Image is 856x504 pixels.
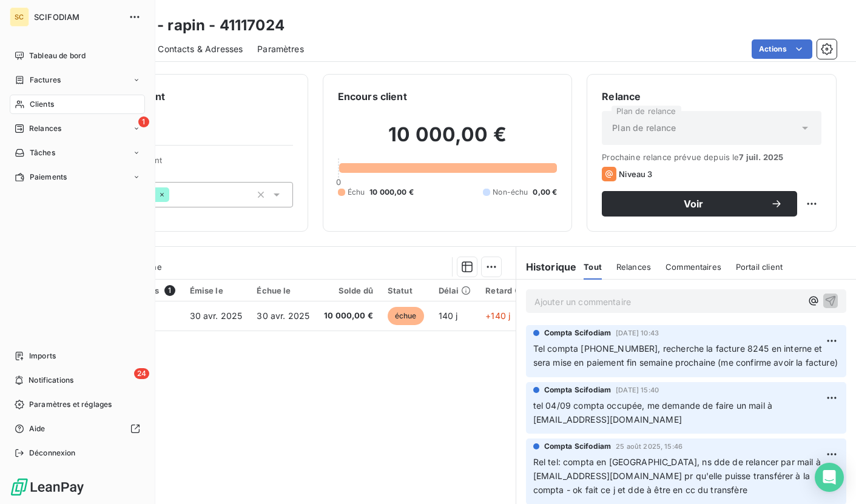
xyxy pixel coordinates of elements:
[169,189,179,200] input: Ajouter une valeur
[616,262,651,272] span: Relances
[439,286,471,295] div: Délai
[584,262,602,272] span: Tout
[324,286,373,295] div: Solde dû
[736,262,783,272] span: Portail client
[158,43,243,55] span: Contacts & Adresses
[10,7,29,27] div: SC
[752,39,812,59] button: Actions
[30,75,61,86] span: Factures
[107,15,285,36] h3: Sardin - rapin - 41117024
[134,368,149,379] span: 24
[369,187,414,198] span: 10 000,00 €
[338,123,558,159] h2: 10 000,00 €
[666,262,721,272] span: Commentaires
[164,285,175,296] span: 1
[616,329,659,337] span: [DATE] 10:43
[612,122,676,134] span: Plan de relance
[516,260,577,274] h6: Historique
[29,399,112,410] span: Paramètres et réglages
[324,310,373,322] span: 10 000,00 €
[30,172,67,183] span: Paiements
[533,187,557,198] span: 0,00 €
[336,177,341,187] span: 0
[616,199,770,209] span: Voir
[619,169,652,179] span: Niveau 3
[257,43,304,55] span: Paramètres
[493,187,528,198] span: Non-échu
[544,441,611,452] span: Compta Scifodiam
[10,419,145,438] a: Aide
[338,89,407,104] h6: Encours client
[602,152,821,162] span: Prochaine relance prévue depuis le
[616,443,682,450] span: 25 août 2025, 15:46
[815,463,844,492] div: Open Intercom Messenger
[190,286,243,295] div: Émise le
[616,386,659,394] span: [DATE] 15:40
[602,89,821,104] h6: Relance
[257,311,309,321] span: 30 avr. 2025
[602,191,797,217] button: Voir
[29,375,73,386] span: Notifications
[257,286,309,295] div: Échue le
[190,311,243,321] span: 30 avr. 2025
[485,286,524,295] div: Retard
[439,311,458,321] span: 140 j
[29,351,56,361] span: Imports
[29,50,86,61] span: Tableau de bord
[533,400,775,425] span: tel 04/09 compta occupée, me demande de faire un mail à [EMAIL_ADDRESS][DOMAIN_NAME]
[98,155,293,172] span: Propriétés Client
[533,457,823,495] span: Rel tel: compta en [GEOGRAPHIC_DATA], ns dde de relancer par mail à [EMAIL_ADDRESS][DOMAIN_NAME] ...
[544,328,611,338] span: Compta Scifodiam
[388,286,424,295] div: Statut
[544,385,611,395] span: Compta Scifodiam
[739,152,783,162] span: 7 juil. 2025
[10,477,85,497] img: Logo LeanPay
[533,343,838,368] span: Tel compta [PHONE_NUMBER], recherche la facture 8245 en interne et sera mise en paiement fin sema...
[138,116,149,127] span: 1
[485,311,510,321] span: +140 j
[29,423,45,434] span: Aide
[348,187,365,198] span: Échu
[30,147,55,158] span: Tâches
[30,99,54,110] span: Clients
[29,123,61,134] span: Relances
[73,89,293,104] h6: Informations client
[388,307,424,325] span: échue
[29,448,76,459] span: Déconnexion
[34,12,121,22] span: SCIFODIAM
